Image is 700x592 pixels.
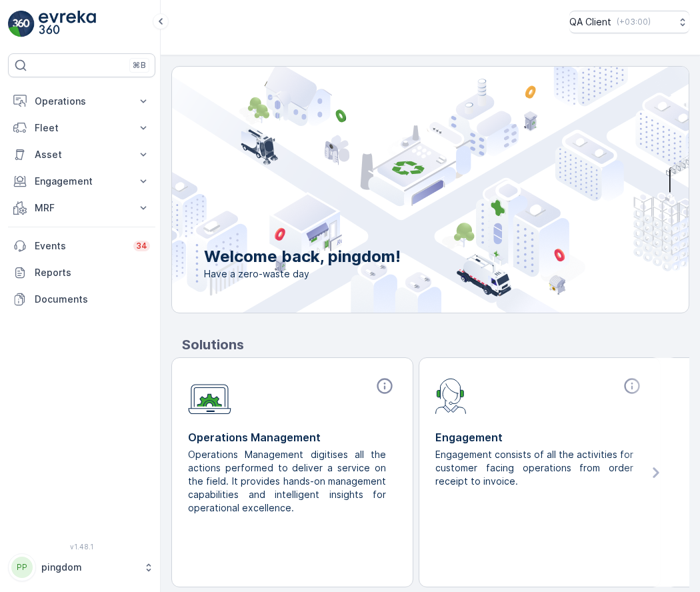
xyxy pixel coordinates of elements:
[35,201,129,215] p: MRF
[435,448,633,488] p: Engagement consists of all the activities for customer facing operations from order receipt to in...
[435,429,644,445] p: Engagement
[35,175,129,188] p: Engagement
[8,553,155,581] button: PPpingdom
[35,293,150,306] p: Documents
[35,266,150,279] p: Reports
[182,335,689,355] p: Solutions
[188,429,397,445] p: Operations Management
[8,88,155,115] button: Operations
[8,168,155,195] button: Engagement
[112,67,689,313] img: city illustration
[8,259,155,286] a: Reports
[41,561,137,574] p: pingdom
[8,543,155,551] span: v 1.48.1
[11,557,33,578] div: PP
[8,115,155,141] button: Fleet
[204,246,401,267] p: Welcome back, pingdom!
[188,377,231,415] img: module-icon
[204,267,401,281] span: Have a zero-waste day
[8,141,155,168] button: Asset
[35,95,129,108] p: Operations
[39,11,96,37] img: logo_light-DOdMpM7g.png
[188,448,386,515] p: Operations Management digitises all the actions performed to deliver a service on the field. It p...
[136,241,147,251] p: 34
[133,60,146,71] p: ⌘B
[435,377,467,414] img: module-icon
[35,239,125,253] p: Events
[8,233,155,259] a: Events34
[569,15,611,29] p: QA Client
[35,148,129,161] p: Asset
[8,286,155,313] a: Documents
[8,11,35,37] img: logo
[617,17,651,27] p: ( +03:00 )
[8,195,155,221] button: MRF
[569,11,689,33] button: QA Client(+03:00)
[35,121,129,135] p: Fleet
